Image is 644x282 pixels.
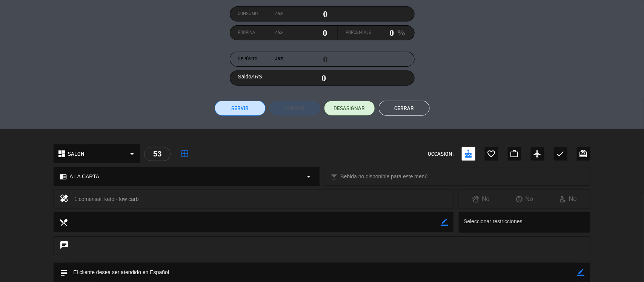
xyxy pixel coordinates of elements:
em: ARS [275,55,283,63]
button: Cobrar [269,101,320,116]
input: 0 [283,27,327,38]
div: 1 comensal: keto - low carb [74,194,447,204]
span: A LA CARTA [69,172,99,181]
em: % [394,25,406,40]
label: Porcentaje [346,29,372,37]
span: Bebida no disponible para este menú [341,172,428,181]
i: border_color [578,269,585,276]
i: local_dining [59,218,68,226]
i: cake [464,149,473,158]
i: border_color [441,219,448,226]
label: Consumo [238,10,283,18]
button: Cerrar [379,101,430,116]
div: No [503,194,547,204]
button: DESASIGNAR [324,101,375,116]
i: chrome_reader_mode [60,173,67,180]
label: Propina [238,29,283,37]
i: dashboard [57,149,66,158]
i: local_bar [331,173,338,180]
label: Depósito [238,55,283,63]
i: card_giftcard [579,149,588,158]
i: border_all [180,149,189,158]
i: favorite_border [487,149,496,158]
em: ARS [275,29,283,37]
label: Saldo [238,72,263,81]
i: arrow_drop_down [304,172,314,181]
i: arrow_drop_down [128,149,137,158]
i: work_outline [510,149,519,158]
span: OCCASION: [428,150,454,158]
i: healing [60,194,69,204]
i: chat [60,241,69,251]
span: DESASIGNAR [334,104,365,112]
em: ARS [275,10,283,18]
input: 0 [283,8,328,20]
button: Servir [215,101,266,116]
div: No [459,194,503,204]
span: SALON [68,150,85,158]
i: airplanemode_active [533,149,542,158]
i: check [556,149,565,158]
div: 53 [144,147,171,161]
div: No [546,194,590,204]
input: 0 [372,27,394,38]
em: ARS [251,74,262,80]
i: subject [59,268,68,277]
